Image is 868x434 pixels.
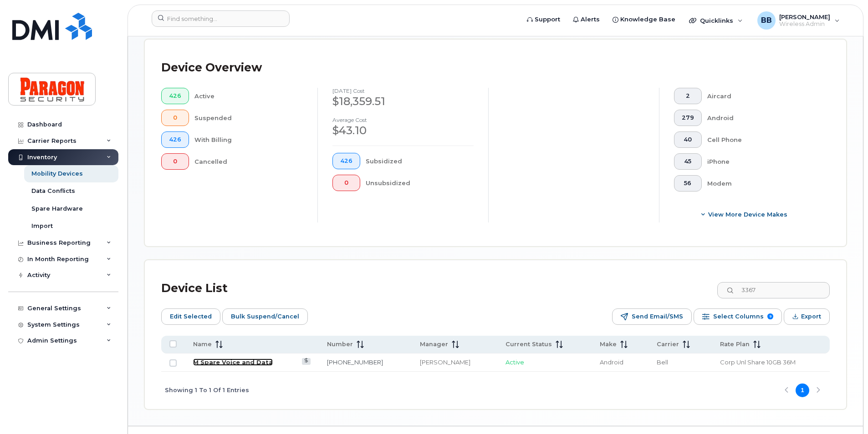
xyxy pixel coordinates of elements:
span: Make [600,340,617,348]
span: Active [505,358,524,366]
span: 9 [767,313,773,319]
span: Manager [420,340,448,348]
span: 279 [682,114,694,121]
div: Aircard [707,88,816,104]
a: Alerts [567,10,606,29]
div: $18,359.51 [332,94,474,109]
span: 426 [169,92,181,100]
span: 45 [682,158,694,165]
button: 0 [161,110,189,126]
span: Bell [657,358,668,366]
button: 0 [332,175,360,191]
a: Support [521,10,567,29]
input: Search Device List ... [717,282,830,298]
a: M Spare Voice and Data [193,358,273,366]
div: Cell Phone [707,131,816,148]
h4: Average cost [332,117,474,123]
button: Select Columns 9 [694,308,782,325]
span: Select Columns [713,310,764,323]
div: Modem [707,175,816,192]
button: 279 [674,110,702,126]
span: Showing 1 To 1 Of 1 Entries [165,384,249,397]
div: Device List [161,277,228,300]
span: BB [761,15,772,26]
div: Quicklinks [683,11,749,30]
button: 426 [161,131,189,148]
span: Edit Selected [170,310,212,323]
button: 40 [674,131,702,148]
span: 0 [169,158,181,165]
span: 56 [682,180,694,187]
div: Unsubsidized [366,175,474,191]
span: 426 [169,136,181,143]
button: Edit Selected [161,308,220,325]
button: 45 [674,153,702,170]
span: Wireless Admin [779,20,830,28]
span: Alerts [581,15,600,24]
div: [PERSON_NAME] [420,358,489,367]
span: [PERSON_NAME] [779,13,830,20]
button: Page 1 [796,384,809,397]
span: Quicklinks [700,17,733,24]
a: [PHONE_NUMBER] [327,358,383,366]
button: Bulk Suspend/Cancel [222,308,308,325]
input: Find something... [152,10,290,27]
span: 0 [340,179,352,187]
button: 426 [332,153,360,169]
button: 56 [674,175,702,192]
div: Suspended [194,110,303,126]
span: 426 [340,157,352,165]
span: Number [327,340,353,348]
h4: [DATE] cost [332,88,474,94]
div: Android [707,110,816,126]
span: Send Email/SMS [632,310,683,323]
button: Send Email/SMS [612,308,692,325]
a: Knowledge Base [606,10,682,29]
span: 0 [169,114,181,121]
span: Knowledge Base [620,15,675,24]
div: Device Overview [161,56,262,80]
button: 426 [161,88,189,104]
div: Subsidized [366,153,474,169]
div: Barb Burling [751,11,846,30]
div: iPhone [707,153,816,170]
span: Carrier [657,340,679,348]
span: 40 [682,136,694,143]
div: Cancelled [194,153,303,170]
span: Bulk Suspend/Cancel [231,310,299,323]
div: $43.10 [332,123,474,138]
span: Corp Unl Share 10GB 36M [720,358,796,366]
button: Export [784,308,830,325]
button: 0 [161,153,189,170]
span: Rate Plan [720,340,750,348]
div: Active [194,88,303,104]
div: With Billing [194,131,303,148]
button: 2 [674,88,702,104]
span: Name [193,340,212,348]
span: 2 [682,92,694,100]
a: View Last Bill [302,358,311,365]
button: View More Device Makes [674,206,815,222]
span: Current Status [505,340,552,348]
span: Export [801,310,821,323]
span: Support [535,15,560,24]
span: Android [600,358,623,366]
span: View More Device Makes [708,210,787,219]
